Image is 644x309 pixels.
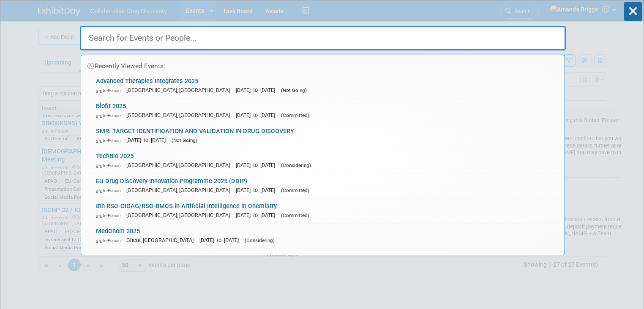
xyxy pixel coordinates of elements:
span: [DATE] to [DATE] [236,187,279,193]
span: In-Person [96,188,125,193]
span: [GEOGRAPHIC_DATA], [GEOGRAPHIC_DATA] [126,162,234,168]
span: (Committed) [281,112,309,118]
a: 8th RSC-CICAG/RSC-BMCS in Artificial Intelligence in Chemistry In-Person [GEOGRAPHIC_DATA], [GEOG... [92,198,560,223]
span: In-Person [96,113,125,118]
a: TechBio 2025 In-Person [GEOGRAPHIC_DATA], [GEOGRAPHIC_DATA] [DATE] to [DATE] (Considering) [92,148,560,173]
span: (Committed) [281,187,309,193]
span: In-Person [96,88,125,93]
a: MedChem 2025 In-Person Ghent, [GEOGRAPHIC_DATA] [DATE] to [DATE] (Considering) [92,223,560,248]
span: In-Person [96,238,125,243]
a: Advanced Therapies Integrates 2025 In-Person [GEOGRAPHIC_DATA], [GEOGRAPHIC_DATA] [DATE] to [DATE... [92,73,560,98]
span: In-Person [96,138,125,143]
span: (Considering) [245,237,275,243]
a: EU Drug Discovery Innovation Programme 2025 (DDIP) In-Person [GEOGRAPHIC_DATA], [GEOGRAPHIC_DATA]... [92,173,560,198]
span: [DATE] to [DATE] [199,237,243,243]
span: (Considering) [281,162,311,168]
a: SMR: TARGET IDENTIFICATION AND VALIDATION IN DRUG DISCOVERY In-Person [DATE] to [DATE] (Not Going) [92,123,560,148]
span: In-Person [96,163,125,168]
span: [DATE] to [DATE] [126,137,170,143]
span: [GEOGRAPHIC_DATA], [GEOGRAPHIC_DATA] [126,112,234,118]
span: [GEOGRAPHIC_DATA], [GEOGRAPHIC_DATA] [126,87,234,93]
span: [DATE] to [DATE] [236,112,279,118]
span: [DATE] to [DATE] [236,162,279,168]
div: Recently Viewed Events: [85,55,560,73]
span: [DATE] to [DATE] [236,212,279,218]
span: [GEOGRAPHIC_DATA], [GEOGRAPHIC_DATA] [126,187,234,193]
a: Biofit 2025 In-Person [GEOGRAPHIC_DATA], [GEOGRAPHIC_DATA] [DATE] to [DATE] (Committed) [92,98,560,123]
span: Ghent, [GEOGRAPHIC_DATA] [126,237,198,243]
span: (Not Going) [172,137,197,143]
span: In-Person [96,213,125,218]
span: (Not Going) [281,87,307,93]
span: [GEOGRAPHIC_DATA], [GEOGRAPHIC_DATA] [126,212,234,218]
span: [DATE] to [DATE] [236,87,279,93]
input: Search for Events or People... [80,26,566,50]
span: (Committed) [281,212,309,218]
